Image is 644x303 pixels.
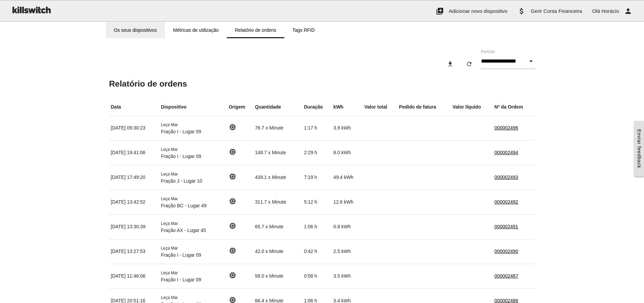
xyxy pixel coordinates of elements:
td: 439.1 x Minute [253,165,302,190]
span: Adicionar novo dispositivo [449,8,507,14]
i: memory [229,123,237,131]
td: 7:19 h [302,165,332,190]
td: 8.0 kWh [332,140,362,165]
label: Período [481,49,495,55]
i: refresh [466,58,473,70]
td: [DATE] 19:41:06 [109,140,160,165]
td: 76.7 x Minute [253,116,302,140]
td: [DATE] 09:30:23 [109,116,160,140]
span: Fração J - Lugar 10 [161,178,202,184]
th: Data [109,98,160,116]
td: 2:29 h [302,140,332,165]
td: 5:12 h [302,190,332,214]
i: memory [229,247,237,255]
span: Fração I - Lugar 09 [161,277,201,282]
td: 58.0 x Minute [253,264,302,288]
button: download [442,58,459,70]
a: 000002490 [495,249,518,254]
td: [DATE] 17:49:20 [109,165,160,190]
td: 3.5 kWh [332,264,362,288]
td: 148.7 x Minute [253,140,302,165]
i: memory [229,172,237,181]
td: [DATE] 13:27:53 [109,239,160,264]
td: 0.8 kWh [332,214,362,239]
span: Fração AX - Lugar 45 [161,228,206,233]
th: Quantidade [253,98,302,116]
a: 000002492 [495,199,518,205]
span: Horácio [601,8,619,14]
a: Relatório de ordens [227,22,284,38]
th: Pedido de fatura [397,98,451,116]
td: 1:17 h [302,116,332,140]
a: Enviar feedback [634,121,644,176]
td: 3.9 kWh [332,116,362,140]
span: Leça Mar [161,271,178,275]
span: Gerir Conta Financeira [531,8,582,14]
span: Fração I - Lugar 09 [161,129,201,134]
span: Leça Mar [161,221,178,226]
a: Métricas de utilização [165,22,227,38]
i: add_to_photos [436,0,444,22]
img: ks-logo-black-160-b.png [10,0,52,19]
i: memory [229,148,237,156]
td: 12.6 kWh [332,190,362,214]
td: [DATE] 13:30:39 [109,214,160,239]
td: 1:06 h [302,214,332,239]
span: Fração I - Lugar 09 [161,252,201,258]
a: Os seus dispositivos [106,22,165,38]
i: attach_money [518,0,526,22]
a: Tags RFID [284,22,323,38]
a: 000002496 [495,125,518,131]
span: Leça Mar [161,196,178,201]
td: 42.0 x Minute [253,239,302,264]
a: 000002491 [495,224,518,229]
td: 311.7 x Minute [253,190,302,214]
i: memory [229,197,237,205]
td: 49.4 kWh [332,165,362,190]
button: refresh [460,58,478,70]
span: Olá [592,8,600,14]
span: Leça Mar [161,295,178,300]
th: kWh [332,98,362,116]
th: Nº da Ordem [493,98,535,116]
i: memory [229,271,237,279]
td: 65.7 x Minute [253,214,302,239]
span: Leça Mar [161,147,178,152]
td: 0:58 h [302,264,332,288]
td: 2.5 kWh [332,239,362,264]
i: download [447,58,454,70]
td: [DATE] 13:42:52 [109,190,160,214]
a: 000002494 [495,150,518,155]
i: person [624,0,632,22]
span: Leça Mar [161,122,178,127]
th: Valor total [363,98,398,116]
td: [DATE] 11:46:06 [109,264,160,288]
a: 000002487 [495,273,518,279]
td: 0:42 h [302,239,332,264]
th: Valor líquido [451,98,493,116]
th: Dispositivo [159,98,227,116]
h5: Relatório de ordens [109,79,535,88]
i: memory [229,222,237,230]
span: Fração I - Lugar 09 [161,154,201,159]
th: Origem [227,98,253,116]
a: 000002493 [495,174,518,180]
span: Leça Mar [161,246,178,251]
th: Duração [302,98,332,116]
span: Leça Mar [161,172,178,177]
span: Fração BC - Lugar 49 [161,203,207,208]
